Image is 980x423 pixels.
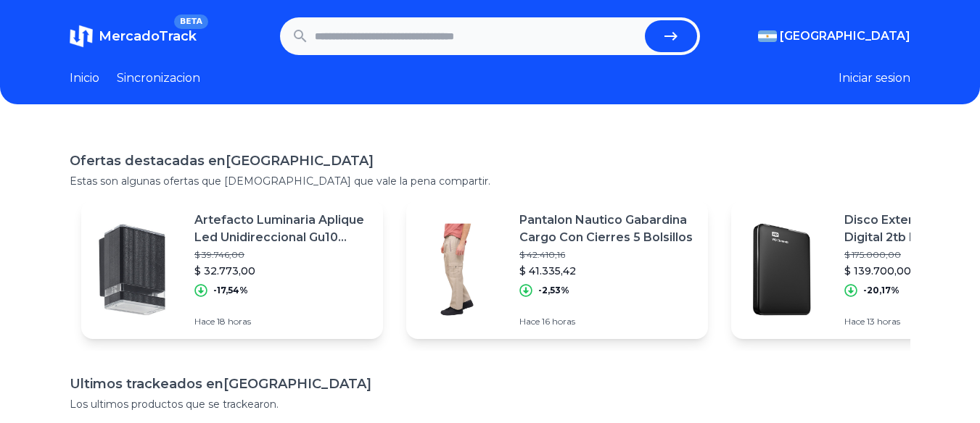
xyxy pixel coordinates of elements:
p: Artefacto Luminaria Aplique Led Unidireccional Gu10 Negro [194,211,371,246]
img: Featured image [81,219,183,320]
button: Iniciar sesion [839,70,910,87]
p: -20,17% [863,285,899,296]
p: Hace 16 horas [519,316,696,327]
p: Hace 18 horas [194,316,371,327]
a: Sincronizacion [117,70,200,87]
p: $ 39.746,00 [194,249,371,261]
p: -17,54% [213,285,248,296]
h1: Ultimos trackeados en [GEOGRAPHIC_DATA] [70,374,910,394]
p: Pantalon Nautico Gabardina Cargo Con Cierres 5 Bolsillos [519,211,696,246]
a: Featured imageArtefacto Luminaria Aplique Led Unidireccional Gu10 Negro$ 39.746,00$ 32.773,00-17,... [81,200,383,339]
img: Argentina [758,30,777,42]
p: $ 41.335,42 [519,264,696,278]
span: BETA [174,14,208,29]
a: Inicio [70,70,99,87]
span: [GEOGRAPHIC_DATA] [780,28,910,45]
img: Featured image [406,219,508,320]
span: MercadoTrack [99,28,197,44]
img: MercadoTrack [70,25,93,48]
a: MercadoTrackBETA [70,25,197,48]
p: $ 42.410,16 [519,249,696,261]
p: Los ultimos productos que se trackearon. [70,397,910,411]
p: Estas son algunas ofertas que [DEMOGRAPHIC_DATA] que vale la pena compartir. [70,174,910,188]
h1: Ofertas destacadas en [GEOGRAPHIC_DATA] [70,151,910,171]
p: $ 32.773,00 [194,264,371,278]
a: Featured imagePantalon Nautico Gabardina Cargo Con Cierres 5 Bolsillos$ 42.410,16$ 41.335,42-2,53... [406,200,708,339]
button: [GEOGRAPHIC_DATA] [758,28,910,45]
p: -2,53% [538,285,569,296]
img: Featured image [731,219,833,320]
